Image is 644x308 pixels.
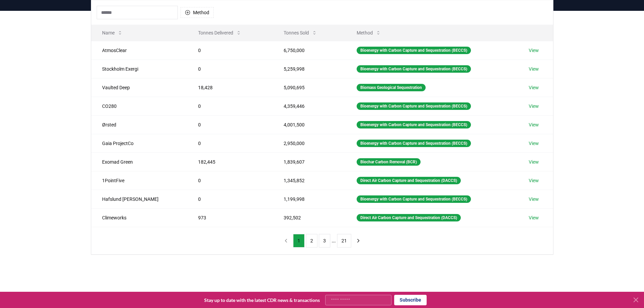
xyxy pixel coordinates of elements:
td: 1,345,852 [273,171,345,190]
li: ... [332,237,336,245]
td: 0 [187,134,273,152]
div: Bioenergy with Carbon Capture and Sequestration (BECCS) [357,121,471,128]
button: Method [181,7,214,18]
button: 1 [293,234,305,247]
button: Tonnes Sold [278,26,323,40]
a: View [529,103,539,110]
td: CO280 [91,97,187,115]
div: Bioenergy with Carbon Capture and Sequestration (BECCS) [357,47,471,54]
button: Name [97,26,128,40]
button: next page [353,234,364,247]
td: 1PointFive [91,171,187,190]
td: Vaulted Deep [91,78,187,97]
td: 0 [187,115,273,134]
td: 4,359,446 [273,97,345,115]
a: View [529,84,539,91]
td: Gaia ProjectCo [91,134,187,152]
div: Direct Air Carbon Capture and Sequestration (DACCS) [357,214,461,221]
td: 0 [187,171,273,190]
a: View [529,121,539,128]
td: 2,950,000 [273,134,345,152]
div: Direct Air Carbon Capture and Sequestration (DACCS) [357,177,461,184]
td: 5,259,998 [273,60,345,78]
a: View [529,140,539,147]
button: 3 [319,234,330,247]
div: Bioenergy with Carbon Capture and Sequestration (BECCS) [357,140,471,147]
a: View [529,177,539,184]
td: 1,839,607 [273,152,345,171]
td: 392,502 [273,208,345,227]
td: 5,090,695 [273,78,345,97]
td: Hafslund [PERSON_NAME] [91,190,187,208]
td: Ørsted [91,115,187,134]
td: 6,750,000 [273,41,345,60]
button: Method [351,26,386,40]
div: Bioenergy with Carbon Capture and Sequestration (BECCS) [357,195,471,203]
td: Stockholm Exergi [91,60,187,78]
td: 1,199,998 [273,190,345,208]
a: View [529,159,539,165]
td: 0 [187,97,273,115]
td: 0 [187,60,273,78]
a: View [529,196,539,203]
div: Bioenergy with Carbon Capture and Sequestration (BECCS) [357,65,471,73]
a: View [529,214,539,221]
td: 18,428 [187,78,273,97]
td: AtmosClear [91,41,187,60]
a: View [529,66,539,72]
td: 0 [187,190,273,208]
div: Biomass Geological Sequestration [357,84,426,91]
td: 182,445 [187,152,273,171]
div: Biochar Carbon Removal (BCR) [357,158,421,166]
td: 0 [187,41,273,60]
td: Exomad Green [91,152,187,171]
a: View [529,47,539,54]
td: 4,001,500 [273,115,345,134]
button: 21 [337,234,351,247]
td: 973 [187,208,273,227]
button: Tonnes Delivered [193,26,247,40]
div: Bioenergy with Carbon Capture and Sequestration (BECCS) [357,102,471,110]
button: 2 [306,234,317,247]
td: Climeworks [91,208,187,227]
